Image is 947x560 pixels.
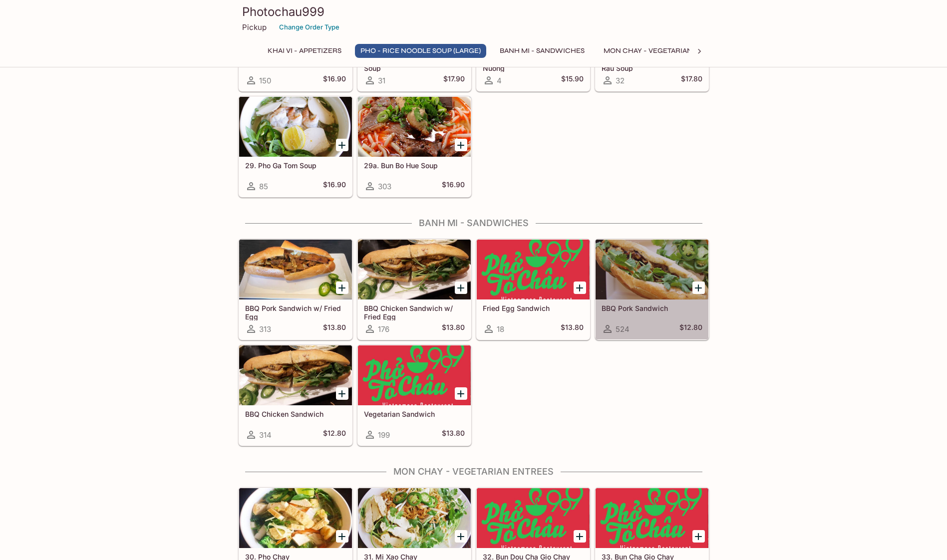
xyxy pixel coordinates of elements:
[259,324,271,334] span: 313
[574,281,586,294] button: Add Fried Egg Sandwich
[442,429,465,441] h5: $13.80
[239,488,352,548] div: 30. Pho Chay
[455,530,467,543] button: Add 31. Mi Xao Chay
[476,239,590,340] a: Fried Egg Sandwich18$13.80
[455,281,467,294] button: Add BBQ Chicken Sandwich w/ Fried Egg
[358,345,471,405] div: Vegetarian Sandwich
[483,304,584,312] h5: Fried Egg Sandwich
[378,324,389,334] span: 176
[245,161,346,170] h5: 29. Pho Ga Tom Soup
[358,97,471,157] div: 29a. Bun Bo Hue Soup
[574,530,586,543] button: Add 32. Bun Dou Cha Gio Chay
[239,345,352,405] div: BBQ Chicken Sandwich
[355,44,486,58] button: Pho - Rice Noodle Soup (Large)
[238,466,709,477] h4: Mon Chay - Vegetarian Entrees
[238,218,709,229] h4: Banh Mi - Sandwiches
[561,74,584,86] h5: $15.90
[378,182,391,191] span: 303
[364,304,465,320] h5: BBQ Chicken Sandwich w/ Fried Egg
[336,530,348,543] button: Add 30. Pho Chay
[259,430,272,440] span: 314
[494,44,590,58] button: Banh Mi - Sandwiches
[323,323,346,335] h5: $13.80
[378,430,390,440] span: 199
[598,44,731,58] button: Mon Chay - Vegetarian Entrees
[378,76,385,85] span: 31
[681,74,702,86] h5: $17.80
[239,97,352,157] div: 29. Pho Ga Tom Soup
[239,240,352,299] div: BBQ Pork Sandwich w/ Fried Egg
[358,240,471,299] div: BBQ Chicken Sandwich w/ Fried Egg
[364,410,465,418] h5: Vegetarian Sandwich
[364,161,465,170] h5: 29a. Bun Bo Hue Soup
[596,240,708,299] div: BBQ Pork Sandwich
[259,76,271,85] span: 150
[442,323,465,335] h5: $13.80
[497,76,502,85] span: 4
[323,74,346,86] h5: $16.90
[275,19,344,35] button: Change Order Type
[443,74,465,86] h5: $17.90
[455,387,467,400] button: Add Vegetarian Sandwich
[679,323,702,335] h5: $12.80
[477,488,590,548] div: 32. Bun Dou Cha Gio Chay
[595,239,709,340] a: BBQ Pork Sandwich524$12.80
[455,139,467,151] button: Add 29a. Bun Bo Hue Soup
[357,239,471,340] a: BBQ Chicken Sandwich w/ Fried Egg176$13.80
[616,324,630,334] span: 524
[596,488,708,548] div: 33. Bun Cha Gio Chay
[239,239,352,340] a: BBQ Pork Sandwich w/ Fried Egg313$13.80
[561,323,584,335] h5: $13.80
[323,429,346,441] h5: $12.80
[245,410,346,418] h5: BBQ Chicken Sandwich
[242,4,705,19] h3: Photochau999
[602,304,702,312] h5: BBQ Pork Sandwich
[242,22,267,32] p: Pickup
[497,324,504,334] span: 18
[357,96,471,197] a: 29a. Bun Bo Hue Soup303$16.90
[692,530,705,543] button: Add 33. Bun Cha Gio Chay
[262,44,347,58] button: Khai Vi - Appetizers
[239,345,352,446] a: BBQ Chicken Sandwich314$12.80
[336,387,348,400] button: Add BBQ Chicken Sandwich
[239,96,352,197] a: 29. Pho Ga Tom Soup85$16.90
[358,488,471,548] div: 31. Mi Xao Chay
[357,345,471,446] a: Vegetarian Sandwich199$13.80
[336,139,348,151] button: Add 29. Pho Ga Tom Soup
[245,304,346,320] h5: BBQ Pork Sandwich w/ Fried Egg
[616,76,625,85] span: 32
[477,240,590,299] div: Fried Egg Sandwich
[442,180,465,192] h5: $16.90
[336,281,348,294] button: Add BBQ Pork Sandwich w/ Fried Egg
[259,182,268,191] span: 85
[323,180,346,192] h5: $16.90
[692,281,705,294] button: Add BBQ Pork Sandwich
